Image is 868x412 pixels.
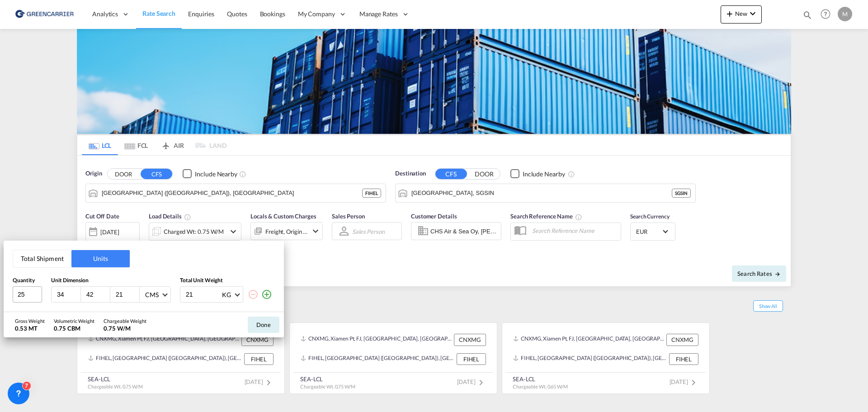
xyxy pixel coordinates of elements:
[71,250,130,267] button: Units
[180,277,275,284] div: Total Unit Weight
[54,317,94,324] div: Volumetric Weight
[185,287,221,302] input: Enter weight
[248,289,259,300] md-icon: icon-minus-circle-outline
[145,291,159,298] div: CMS
[56,290,80,298] input: L
[51,277,171,284] div: Unit Dimension
[15,317,45,324] div: Gross Weight
[13,286,42,303] input: Qty
[85,290,110,298] input: W
[115,290,139,298] input: H
[261,289,272,300] md-icon: icon-plus-circle-outline
[15,324,45,332] div: 0.53 MT
[104,317,146,324] div: Chargeable Weight
[13,250,71,267] button: Total Shipment
[248,317,279,333] button: Done
[104,324,146,332] div: 0.75 W/M
[54,324,94,332] div: 0.75 CBM
[13,277,42,284] div: Quantity
[222,291,231,298] div: KG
